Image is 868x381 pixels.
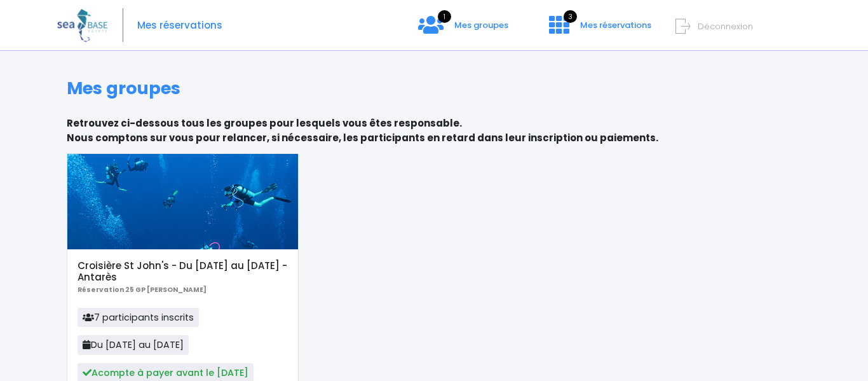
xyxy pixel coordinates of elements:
span: 1 [438,10,451,23]
p: Retrouvez ci-dessous tous les groupes pour lesquels vous êtes responsable. Nous comptons sur vous... [67,116,801,145]
span: Déconnexion [698,20,753,32]
h5: Croisière St John's - Du [DATE] au [DATE] - Antarès [78,260,288,283]
span: Mes réservations [580,19,651,31]
a: 1 Mes groupes [408,24,519,36]
span: Du [DATE] au [DATE] [78,335,189,354]
span: 3 [564,10,577,23]
h1: Mes groupes [67,78,801,99]
span: 7 participants inscrits [78,308,199,327]
a: 3 Mes réservations [539,24,659,36]
span: Mes groupes [454,19,508,31]
b: Réservation 25 GP [PERSON_NAME] [78,285,207,294]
